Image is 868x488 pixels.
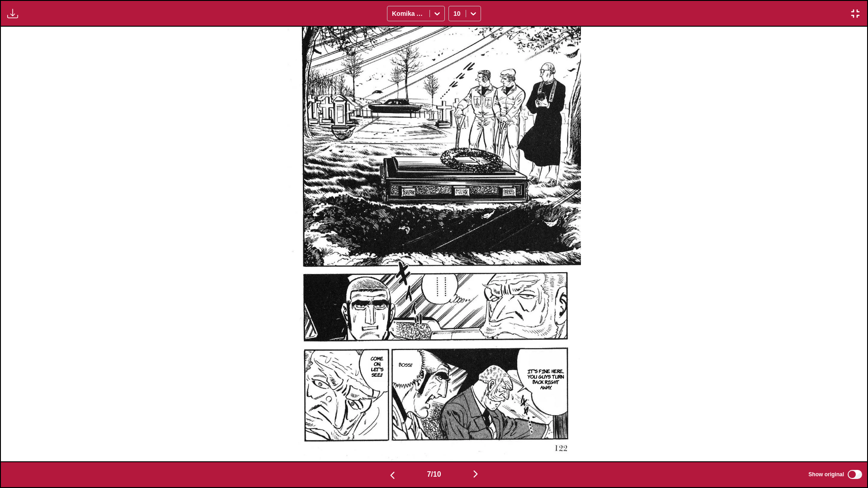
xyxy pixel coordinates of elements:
img: Next page [470,469,481,479]
p: Come on, let's see!! [365,354,389,379]
img: Manga Panel [287,27,581,461]
img: Download translated images [7,8,18,19]
input: Show original [848,470,862,479]
p: Boss!! [397,360,414,369]
span: Show original [808,471,844,478]
img: Previous page [387,470,398,481]
p: It's fine here... You guys turn back right away. [525,366,566,392]
span: 7 / 10 [427,470,441,479]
